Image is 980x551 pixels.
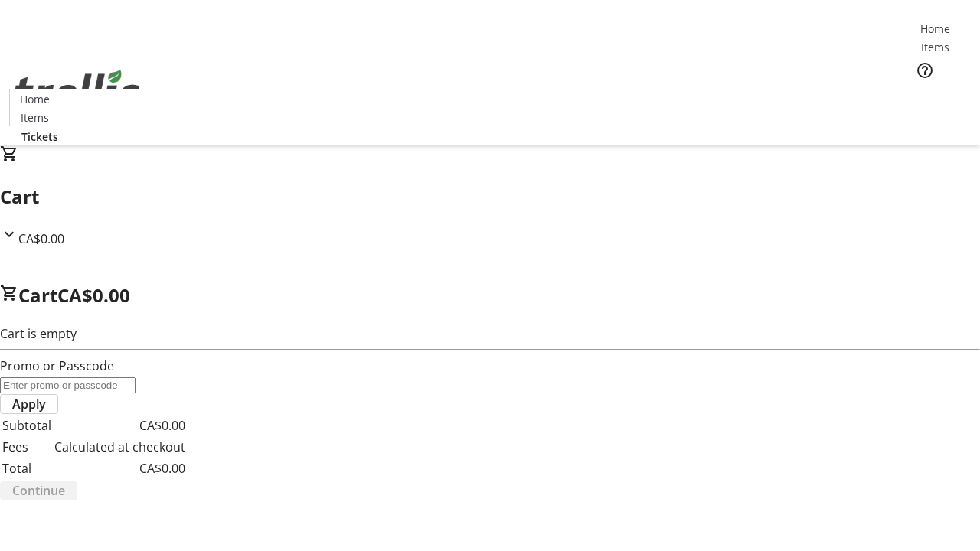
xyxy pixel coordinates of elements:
[54,416,186,435] td: CA$0.00
[20,91,50,107] span: Home
[910,55,940,86] button: Help
[21,129,58,145] span: Tickets
[9,129,70,145] a: Tickets
[18,230,64,247] span: CA$0.00
[2,416,52,435] td: Subtotal
[910,89,971,105] a: Tickets
[57,282,130,308] span: CA$0.00
[9,53,145,129] img: Orient E2E Organization Nbk93mkP23's Logo
[910,21,959,37] a: Home
[21,109,49,126] span: Items
[2,458,52,478] td: Total
[910,39,959,55] a: Items
[10,109,59,126] a: Items
[2,437,52,457] td: Fees
[12,395,46,413] span: Apply
[54,458,186,478] td: CA$0.00
[920,21,950,37] span: Home
[922,89,959,105] span: Tickets
[921,39,949,55] span: Items
[10,91,59,107] a: Home
[54,437,186,457] td: Calculated at checkout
